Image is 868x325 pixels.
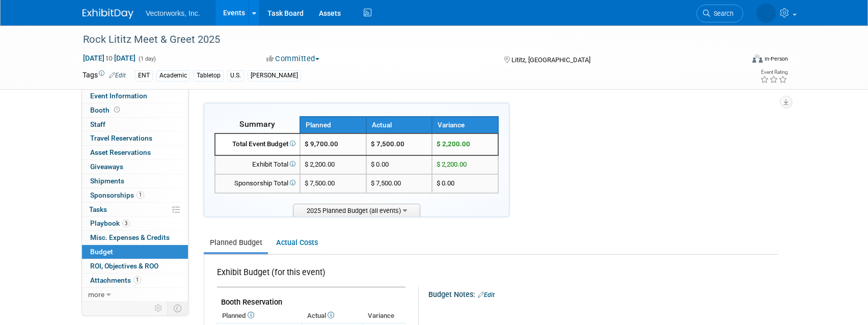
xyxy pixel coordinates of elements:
[710,10,734,17] span: Search
[146,9,200,17] span: Vectorworks, Inc.
[88,290,104,299] span: more
[90,92,147,100] span: Event Information
[90,248,113,256] span: Budget
[696,5,743,22] a: Search
[270,233,323,252] a: Actual Costs
[90,163,123,171] span: Giveaways
[217,309,302,323] th: Planned
[217,287,405,309] td: Booth Reservation
[82,188,188,202] a: Sponsorships1
[263,53,323,64] button: Committed
[83,53,136,63] span: [DATE] [DATE]
[220,179,295,188] div: Sponsorship Total
[366,117,432,133] th: Actual
[760,70,788,75] div: Event Rating
[305,140,338,148] span: $ 9,700.00
[104,54,114,62] span: to
[83,9,133,19] img: ExhibitDay
[109,72,126,79] a: Edit
[293,204,420,216] span: 2025 Planned Budget (all events)
[683,53,788,68] div: Event Format
[300,117,366,133] th: Planned
[227,70,244,81] div: U.S.
[90,233,170,241] span: Misc. Expenses & Credits
[437,160,467,168] span: $ 2,200.00
[82,231,188,245] a: Misc. Expenses & Credits
[112,106,122,114] span: Booth not reserved yet
[82,216,188,230] a: Playbook3
[428,287,777,300] div: Budget Notes:
[90,134,152,142] span: Travel Reservations
[305,179,335,187] span: $ 7,500.00
[478,291,495,299] a: Edit
[82,131,188,145] a: Travel Reservations
[137,191,144,199] span: 1
[122,220,130,227] span: 3
[220,140,295,149] div: Total Event Budget
[168,302,188,315] td: Toggle Event Tabs
[90,219,130,227] span: Playbook
[82,274,188,287] a: Attachments1
[82,245,188,259] a: Budget
[90,276,141,284] span: Attachments
[82,203,188,216] a: Tasks
[90,106,122,114] span: Booth
[90,191,144,199] span: Sponsorships
[82,118,188,131] a: Staff
[366,174,432,193] td: $ 7,500.00
[90,262,158,270] span: ROI, Objectives & ROO
[437,140,470,148] span: $ 2,200.00
[511,56,590,64] span: Lititz, [GEOGRAPHIC_DATA]
[437,179,454,187] span: $ 0.00
[83,70,126,82] td: Tags
[194,70,224,81] div: Tabletop
[217,267,401,284] div: Exhibit Budget (for this event)
[248,70,301,81] div: [PERSON_NAME]
[363,309,405,323] th: Variance
[90,120,105,128] span: Staff
[239,119,275,129] span: Summary
[752,55,763,63] img: Format-Inperson.png
[82,89,188,103] a: Event Information
[82,288,188,302] a: more
[204,233,268,252] a: Planned Budget
[432,117,498,133] th: Variance
[150,302,168,315] td: Personalize Event Tab Strip
[302,309,363,323] th: Actual
[90,148,151,156] span: Asset Reservations
[220,160,295,170] div: Exhibit Total
[138,56,156,62] span: (1 day)
[135,70,153,81] div: ENT
[764,55,788,63] div: In-Person
[82,160,188,174] a: Giveaways
[305,160,335,168] span: $ 2,200.00
[89,205,107,213] span: Tasks
[79,31,728,49] div: Rock Lititz Meet & Greet 2025
[366,133,432,155] td: $ 7,500.00
[82,103,188,117] a: Booth
[90,177,124,185] span: Shipments
[133,276,141,284] span: 1
[82,259,188,273] a: ROI, Objectives & ROO
[82,174,188,188] a: Shipments
[156,70,190,81] div: Academic
[756,4,776,23] img: Tania Arabian
[82,146,188,159] a: Asset Reservations
[366,155,432,174] td: $ 0.00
